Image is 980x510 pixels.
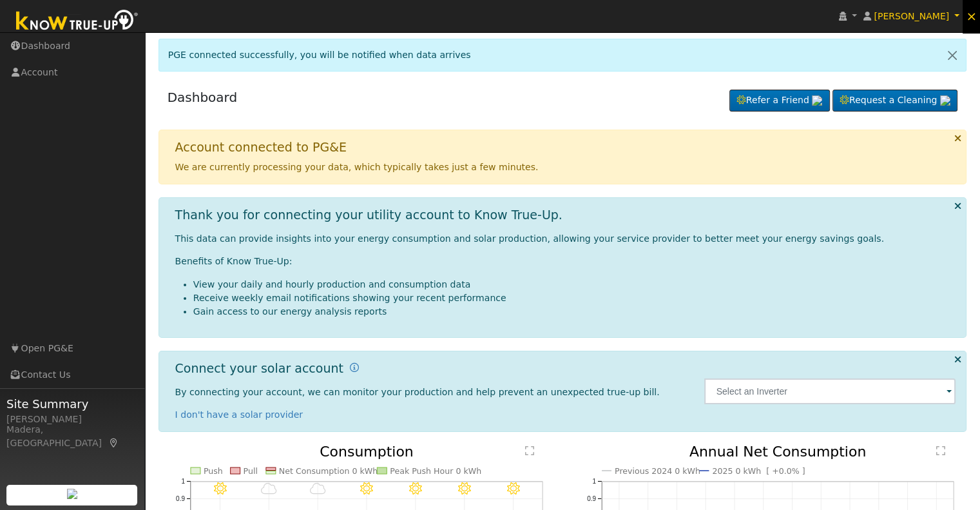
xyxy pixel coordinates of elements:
i: 9/23 - Clear [507,482,520,495]
div: PGE connected successfully, you will be notified when data arrives [159,39,967,72]
a: Refer a Friend [729,90,830,112]
text: 2025 0 kWh [ +0.0% ] [712,466,805,476]
span: × [966,8,977,24]
li: View your daily and hourly production and consumption data [193,278,956,291]
span: Site Summary [6,395,138,413]
h1: Connect your solar account [175,361,343,376]
img: retrieve [812,95,822,106]
text: Peak Push Hour 0 kWh [390,466,481,476]
i: 9/18 - MostlyCloudy [260,482,276,495]
i: 9/17 - Clear [213,482,226,495]
li: Gain access to our energy analysis reports [193,305,956,319]
li: Receive weekly email notifications showing your recent performance [193,291,956,305]
a: Map [108,438,120,448]
text: Push [204,466,223,476]
text:  [936,446,945,456]
text: 1 [592,478,596,485]
text: 0.9 [587,495,596,502]
img: retrieve [67,489,77,499]
img: Know True-Up [10,7,145,36]
a: I don't have a solar provider [175,409,303,420]
p: Benefits of Know True-Up: [175,255,956,268]
a: Dashboard [168,90,238,105]
span: We are currently processing your data, which typically takes just a few minutes. [175,162,539,172]
i: 9/21 - Clear [409,482,422,495]
text: Previous 2024 0 kWh [615,466,700,476]
i: 9/22 - Clear [458,482,471,495]
a: Close [939,39,966,71]
h1: Thank you for connecting your utility account to Know True-Up. [175,208,562,222]
h1: Account connected to PG&E [175,140,347,155]
div: Madera, [GEOGRAPHIC_DATA] [6,423,138,450]
img: retrieve [940,95,950,106]
text: Pull [243,466,257,476]
text: 1 [181,478,185,485]
text: 0.9 [176,495,185,502]
i: 9/20 - Clear [360,482,373,495]
span: [PERSON_NAME] [874,11,949,21]
i: 9/19 - MostlyCloudy [309,482,325,495]
div: [PERSON_NAME] [6,413,138,426]
text: Consumption [320,444,414,460]
text: Annual Net Consumption [689,444,867,460]
span: This data can provide insights into your energy consumption and solar production, allowing your s... [175,233,884,244]
text: Net Consumption 0 kWh [279,466,378,476]
span: By connecting your account, we can monitor your production and help prevent an unexpected true-up... [175,387,660,397]
a: Request a Cleaning [832,90,957,112]
text:  [525,446,534,456]
input: Select an Inverter [704,378,956,404]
